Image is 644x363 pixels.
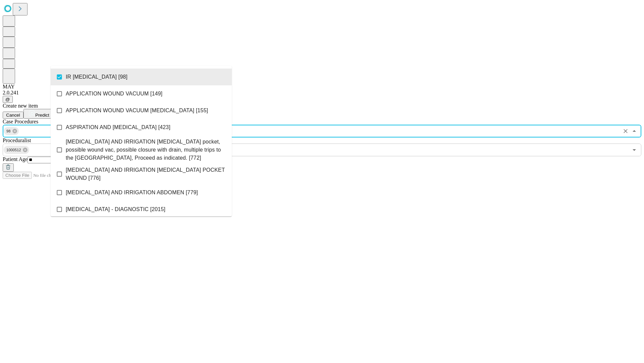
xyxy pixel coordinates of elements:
[3,119,38,124] span: Scheduled Procedure
[35,113,49,118] span: Predict
[4,146,29,154] div: 1000512
[4,127,13,135] span: 98
[66,123,170,131] span: ASPIRATION AND [MEDICAL_DATA] [423]
[66,205,165,213] span: [MEDICAL_DATA] - DIAGNOSTIC [2015]
[23,109,54,119] button: Predict
[3,156,28,162] span: Patient Age
[630,126,639,136] button: Close
[3,112,23,119] button: Cancel
[5,97,10,102] span: @
[66,166,226,182] span: [MEDICAL_DATA] AND IRRIGATION [MEDICAL_DATA] POCKET WOUND [776]
[66,138,226,162] span: [MEDICAL_DATA] AND IRRIGATION [MEDICAL_DATA] pocket, possible wound vac, possible closure with dr...
[630,145,639,155] button: Open
[6,113,20,118] span: Cancel
[3,84,641,90] div: MAY
[3,90,641,96] div: 2.0.241
[621,126,630,136] button: Clear
[3,103,38,109] span: Create new item
[66,73,127,81] span: IR [MEDICAL_DATA] [98]
[3,137,31,143] span: Proceduralist
[66,107,208,115] span: APPLICATION WOUND VACUUM [MEDICAL_DATA] [155]
[4,146,24,154] span: 1000512
[4,127,19,135] div: 98
[66,189,198,197] span: [MEDICAL_DATA] AND IRRIGATION ABDOMEN [779]
[3,96,13,103] button: @
[66,90,162,98] span: APPLICATION WOUND VACUUM [149]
